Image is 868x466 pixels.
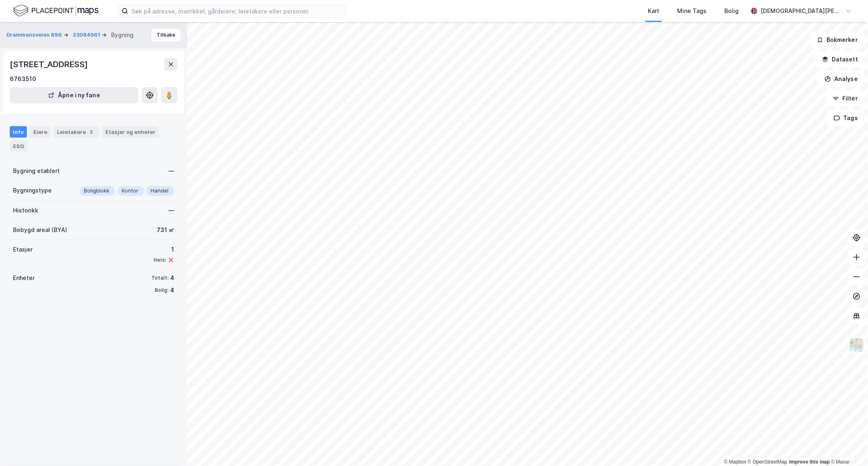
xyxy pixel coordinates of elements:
div: Etasjer og enheter [105,128,155,136]
input: Søk på adresse, matrikkel, gårdeiere, leietakere eller personer [128,5,345,17]
div: Totalt: [151,275,168,281]
a: OpenStreetMap [748,459,787,465]
div: 731 ㎡ [157,225,174,235]
a: Mapbox [724,459,746,465]
div: Info [10,126,27,138]
a: Improve this map [789,459,830,465]
div: 1 [153,245,174,254]
button: 23084961 [73,31,102,39]
button: Filter [826,90,865,107]
div: Enheter [13,273,35,283]
div: 4 [170,285,174,295]
div: Eiere [30,126,50,138]
div: 6763510 [10,74,36,84]
div: Bygningstype [13,186,52,195]
button: Tags [827,110,865,126]
button: Analyse [818,71,865,87]
img: Z [849,337,864,353]
div: Bolig: [155,287,168,293]
iframe: Chat Widget [827,427,868,466]
button: Åpne i ny fane [10,87,138,103]
div: — [168,166,174,176]
button: Datasett [815,51,865,68]
div: 3 [87,128,96,136]
button: Tilbake [151,28,181,42]
img: logo.f888ab2527a4732fd821a326f86c7f29.svg [13,4,98,18]
div: ESG [10,141,27,151]
button: Drammensveien 896 [7,31,63,39]
div: Mine Tags [677,6,706,16]
div: 4 [170,273,174,283]
div: — [168,206,174,215]
div: Heis: [153,257,166,263]
div: Leietakere [54,126,99,138]
div: [DEMOGRAPHIC_DATA][PERSON_NAME] [761,6,842,16]
div: Bygning [111,30,133,40]
div: Kart [648,6,659,16]
div: Historikk [13,206,38,215]
div: Bolig [724,6,739,16]
div: [STREET_ADDRESS] [10,58,90,71]
button: Bokmerker [810,32,865,48]
div: Bygning etablert [13,166,60,176]
div: Kontrollprogram for chat [827,427,868,466]
div: Etasjer [13,245,33,254]
div: Bebygd areal (BYA) [13,225,67,235]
